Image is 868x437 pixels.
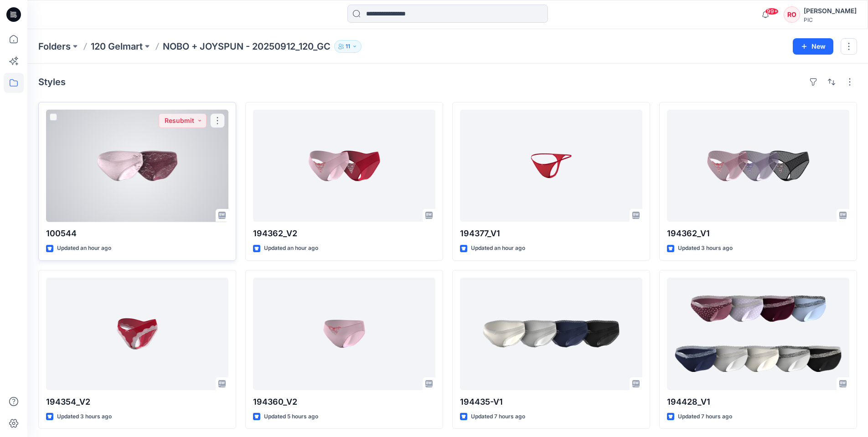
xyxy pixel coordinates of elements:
p: NOBO + JOYSPUN - 20250912_120_GC [163,40,331,53]
p: Updated 7 hours ago [678,412,732,422]
a: 120 Gelmart [91,40,143,53]
p: 11 [346,41,350,51]
p: Updated an hour ago [57,244,111,253]
p: 194354_V2 [46,396,228,408]
div: RO [784,6,800,23]
a: 194428_V1 [667,278,849,390]
button: 11 [334,40,362,53]
span: 99+ [765,8,779,15]
div: PIC [804,16,857,23]
p: 100544 [46,227,228,240]
p: Updated 3 hours ago [678,244,733,253]
p: 194362_V1 [667,227,849,240]
a: 194360_V2 [253,278,435,390]
p: Updated 3 hours ago [57,412,112,422]
a: 194362_V2 [253,110,435,222]
a: Folders [38,40,71,53]
h4: Styles [38,76,66,87]
a: 194362_V1 [667,110,849,222]
p: 194377_V1 [460,227,642,240]
a: 194354_V2 [46,278,228,390]
p: Updated 5 hours ago [264,412,318,422]
p: 194360_V2 [253,396,435,408]
p: Updated 7 hours ago [471,412,525,422]
div: [PERSON_NAME] [804,5,857,16]
a: 100544 [46,110,228,222]
button: New [793,38,833,55]
p: Updated an hour ago [471,244,525,253]
p: 194435-V1 [460,396,642,408]
p: 194362_V2 [253,227,435,240]
p: Updated an hour ago [264,244,318,253]
a: 194435-V1 [460,278,642,390]
a: 194377_V1 [460,110,642,222]
p: 194428_V1 [667,396,849,408]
